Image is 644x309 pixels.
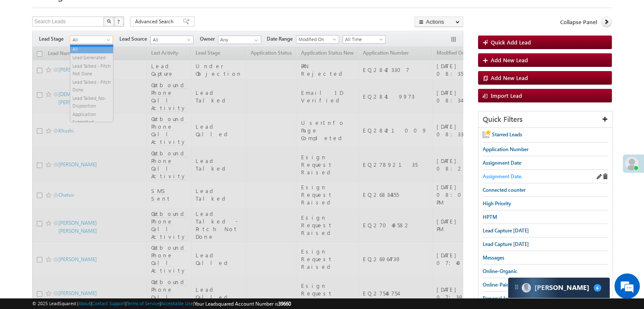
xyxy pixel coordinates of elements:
a: Modified On [296,35,339,44]
span: Quick Add Lead [491,39,531,46]
span: Add New Lead [491,56,528,63]
button: Actions [415,17,463,27]
a: About [78,301,91,306]
span: Date Range [267,35,296,43]
span: Lead Stage [39,35,70,43]
span: High Priority [483,200,511,207]
span: Assignment Date. [483,173,522,179]
span: ? [117,18,121,25]
div: carter-dragCarter[PERSON_NAME]6 [508,277,610,298]
img: Carter [522,283,531,292]
span: All [151,36,191,44]
span: Connected counter [483,187,525,193]
span: Personal Jan. [483,295,512,301]
textarea: Type your message and hit 'Enter' [11,78,155,235]
span: Application Number [483,146,528,152]
span: Import Lead [491,92,522,99]
span: Lead Source [119,35,150,43]
a: All [150,36,193,44]
span: All Time [343,36,383,43]
div: Chat with us now [44,44,142,55]
span: Starred Leads [492,131,522,138]
img: Search [107,19,111,23]
span: Collapse Panel [560,18,597,26]
span: Owner [200,35,218,43]
span: © 2025 LeadSquared | | | | | [32,300,291,308]
a: Terms of Service [127,301,160,306]
span: HPTM [483,214,497,220]
span: Modified On [296,36,337,43]
span: 6 [594,284,601,292]
img: carter-drag [513,284,520,290]
div: Minimize live chat window [139,4,159,25]
span: Lead Capture [DATE] [483,227,529,234]
input: Type to Search [218,36,261,44]
span: Add New Lead [491,74,528,81]
span: Online-Paid [483,281,509,288]
span: Lead Capture [DATE] [483,241,529,247]
span: Messages [483,254,504,261]
a: Acceptable Use [161,301,193,306]
span: Carter [534,284,589,292]
span: Online-Organic [483,268,517,274]
a: Contact Support [92,301,125,306]
button: ? [114,17,124,27]
img: d_60004797649_company_0_60004797649 [14,44,36,55]
span: 39660 [278,301,291,307]
span: All [70,36,111,44]
a: Show All Items [250,36,260,44]
span: Assignment Date [483,160,521,166]
span: Your Leadsquared Account Number is [194,301,291,307]
a: All [70,45,113,53]
ul: All [70,44,113,122]
a: All Time [343,35,386,44]
a: All [70,36,113,44]
span: Advanced Search [135,18,176,25]
div: Quick Filters [478,111,612,128]
em: Start Chat [115,243,154,254]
